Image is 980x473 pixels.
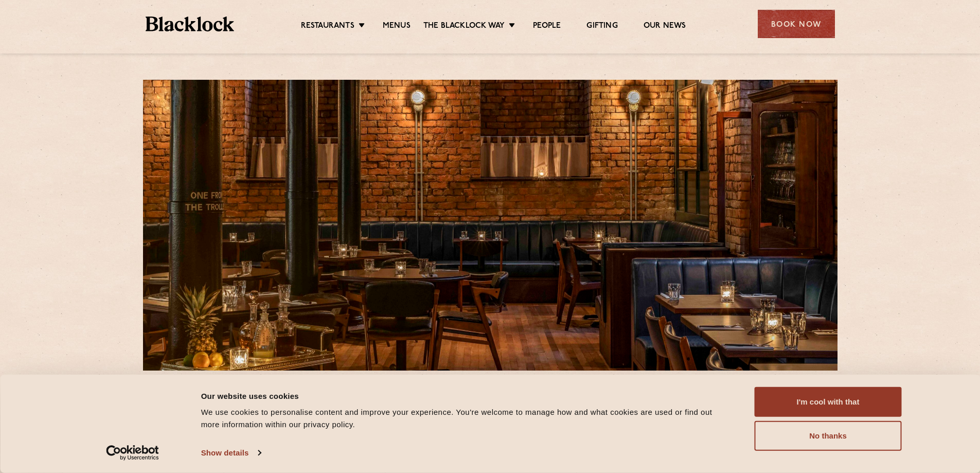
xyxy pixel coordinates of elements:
[423,21,505,32] a: The Blacklock Way
[644,21,686,32] a: Our News
[301,21,354,32] a: Restaurants
[755,387,902,417] button: I'm cool with that
[201,406,732,431] div: We use cookies to personalise content and improve your experience. You're welcome to manage how a...
[755,421,902,451] button: No thanks
[533,21,561,32] a: People
[758,10,835,38] div: Book Now
[201,445,261,461] a: Show details
[146,16,235,31] img: BL_Textured_Logo-footer-cropped.svg
[87,445,177,461] a: Usercentrics Cookiebot - opens in a new window
[586,21,617,32] a: Gifting
[383,21,411,32] a: Menus
[201,390,732,402] div: Our website uses cookies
